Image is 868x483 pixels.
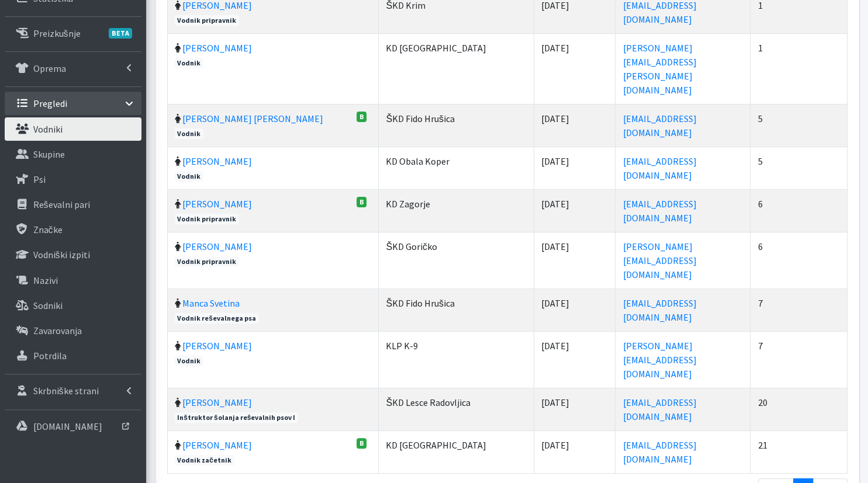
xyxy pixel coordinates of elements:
a: [DOMAIN_NAME] [5,415,141,438]
a: Potrdila [5,344,141,367]
a: Psi [5,168,141,191]
p: Nazivi [33,274,58,286]
span: B [357,197,367,207]
a: Zavarovanja [5,319,141,342]
p: Vodniki [33,123,63,135]
a: [EMAIL_ADDRESS][DOMAIN_NAME] [623,113,696,138]
td: 1 [751,33,847,104]
span: B [357,112,367,122]
span: Inštruktor šolanja reševalnih psov I [175,412,299,423]
td: 6 [751,232,847,289]
td: ŠKD Goričko [379,232,534,289]
a: Vodniki [5,117,141,141]
a: [PERSON_NAME] [182,42,252,54]
td: KD [GEOGRAPHIC_DATA] [379,33,534,104]
td: 6 [751,189,847,232]
p: Potrdila [33,350,67,362]
span: B [357,438,367,449]
span: Vodnik [175,58,204,68]
a: Skupine [5,143,141,166]
a: [EMAIL_ADDRESS][DOMAIN_NAME] [623,198,696,224]
a: Oprema [5,57,141,80]
p: Zavarovanja [33,325,82,336]
a: [PERSON_NAME] [182,439,252,451]
a: [PERSON_NAME] [PERSON_NAME] [182,113,323,124]
td: [DATE] [534,189,615,232]
p: Skrbniške strani [33,385,99,397]
a: Značke [5,218,141,241]
td: 7 [751,289,847,331]
td: [DATE] [534,331,615,388]
a: [EMAIL_ADDRESS][DOMAIN_NAME] [623,155,696,181]
td: [DATE] [534,232,615,289]
p: [DOMAIN_NAME] [33,421,102,432]
td: KLP K-9 [379,331,534,388]
p: Reševalni pari [33,199,90,210]
p: Skupine [33,148,65,160]
td: [DATE] [534,430,615,473]
a: Manca Svetina [182,297,240,309]
td: [DATE] [534,388,615,430]
p: Vodniški izpiti [33,249,90,260]
td: KD [GEOGRAPHIC_DATA] [379,430,534,473]
td: 7 [751,331,847,388]
a: [PERSON_NAME][EMAIL_ADDRESS][PERSON_NAME][DOMAIN_NAME] [623,42,696,96]
a: [EMAIL_ADDRESS][DOMAIN_NAME] [623,397,696,422]
span: Vodnik [175,171,204,182]
td: [DATE] [534,104,615,147]
span: Vodnik začetnik [175,455,234,465]
td: ŠKD Lesce Radovljica [379,388,534,430]
td: [DATE] [534,33,615,104]
a: Vodniški izpiti [5,243,141,266]
td: 5 [751,104,847,147]
a: PreizkušnjeBETA [5,22,141,45]
td: [DATE] [534,289,615,331]
span: Vodnik pripravnik [175,15,240,26]
a: [PERSON_NAME][EMAIL_ADDRESS][DOMAIN_NAME] [623,241,696,280]
a: [PERSON_NAME] [182,198,252,210]
p: Preizkušnje [33,27,81,39]
p: Značke [33,224,63,235]
a: [PERSON_NAME][EMAIL_ADDRESS][DOMAIN_NAME] [623,340,696,380]
span: Vodnik pripravnik [175,214,240,224]
span: Vodnik reševalnega psa [175,313,259,324]
a: [PERSON_NAME] [182,397,252,408]
span: BETA [109,28,132,39]
span: Vodnik [175,128,204,139]
a: [PERSON_NAME] [182,241,252,252]
a: [PERSON_NAME] [182,340,252,352]
td: [DATE] [534,147,615,189]
p: Psi [33,173,46,185]
p: Sodniki [33,300,63,311]
a: Sodniki [5,294,141,317]
p: Oprema [33,62,66,74]
a: [PERSON_NAME] [182,155,252,167]
a: [EMAIL_ADDRESS][DOMAIN_NAME] [623,439,696,465]
span: Vodnik [175,356,204,366]
span: Vodnik pripravnik [175,256,240,267]
td: KD Obala Koper [379,147,534,189]
td: ŠKD Fido Hrušica [379,289,534,331]
a: Pregledi [5,92,141,115]
td: 21 [751,430,847,473]
td: ŠKD Fido Hrušica [379,104,534,147]
td: 20 [751,388,847,430]
td: KD Zagorje [379,189,534,232]
td: 5 [751,147,847,189]
p: Pregledi [33,98,67,109]
a: Reševalni pari [5,193,141,216]
a: Nazivi [5,269,141,292]
a: Skrbniške strani [5,379,141,402]
a: [EMAIL_ADDRESS][DOMAIN_NAME] [623,297,696,323]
